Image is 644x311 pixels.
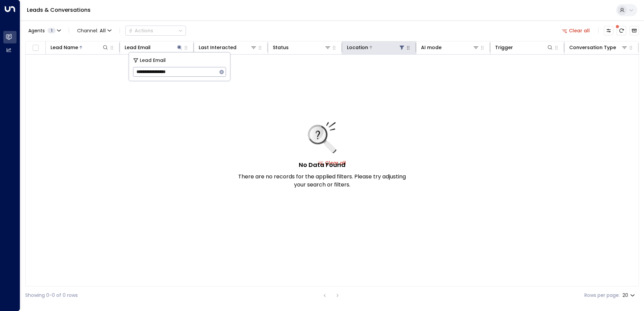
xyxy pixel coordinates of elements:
div: Location [347,43,405,51]
div: Button group with a nested menu [125,26,186,36]
span: Channel: [74,26,114,35]
div: AI mode [421,43,442,51]
div: AI mode [421,43,479,51]
button: Actions [125,26,186,36]
div: Trigger [495,43,513,51]
div: Actions [128,28,153,34]
button: Clear all [559,26,593,35]
span: Agents [28,28,45,33]
div: Status [273,43,289,51]
div: Trigger [495,43,553,51]
label: Rows per page: [584,292,620,299]
a: Leads & Conversations [27,6,91,14]
button: Agents1 [25,26,63,35]
div: Last Interacted [199,43,236,51]
div: Conversation Type [569,43,628,51]
span: Lead Email [140,57,166,64]
span: All [100,28,106,33]
div: Location [347,43,368,51]
div: Status [273,43,331,51]
div: Lead Name [51,43,109,51]
button: Archived Leads [630,26,639,35]
span: There are new threads available. Refresh the grid to view the latest updates. [617,26,626,35]
div: Lead Email [125,43,151,51]
button: Channel:All [74,26,114,35]
span: Toggle select all [31,44,40,52]
h5: No Data Found [299,160,346,169]
span: 1 [47,28,56,33]
div: 20 [622,290,636,300]
div: Showing 0-0 of 0 rows [25,292,78,299]
div: Last Interacted [199,43,257,51]
nav: pagination navigation [320,291,342,300]
div: Lead Email [125,43,183,51]
button: Customize [604,26,613,35]
p: There are no records for the applied filters. Please try adjusting your search or filters. [238,173,406,189]
div: Conversation Type [569,43,616,51]
div: Lead Name [51,43,78,51]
